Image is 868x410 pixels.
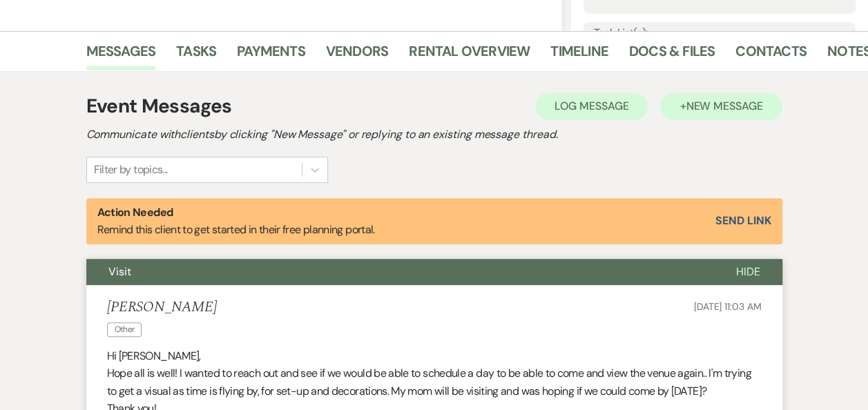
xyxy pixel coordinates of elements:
p: Hi [PERSON_NAME], [107,347,762,365]
span: [DATE] 11:03 AM [694,300,762,313]
span: Log Message [554,99,628,113]
button: Visit [86,259,714,285]
span: Other [107,322,142,337]
a: Vendors [326,40,388,70]
a: Tasks [176,40,216,70]
div: Filter by topics... [94,162,168,178]
a: Docs & Files [629,40,715,70]
a: Contacts [735,40,807,70]
span: Hide [736,264,760,279]
h2: Communicate with clients by clicking "New Message" or replying to an existing message thread. [86,126,782,143]
button: Send Link [715,215,771,226]
button: Log Message [535,92,648,120]
button: +New Message [660,92,782,120]
p: Remind this client to get started in their free planning portal. [97,204,375,239]
a: Timeline [550,40,608,70]
span: Visit [108,264,131,279]
a: Payments [237,40,305,70]
label: Task List(s): [594,23,845,43]
p: Hope all is well! I wanted to reach out and see if we would be able to schedule a day to be able ... [107,364,762,400]
h5: [PERSON_NAME] [107,299,217,316]
a: Messages [86,40,156,70]
strong: Action Needed [97,205,173,219]
span: New Message [686,99,762,113]
button: Hide [714,259,782,285]
a: Rental Overview [409,40,530,70]
h1: Event Messages [86,92,232,121]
